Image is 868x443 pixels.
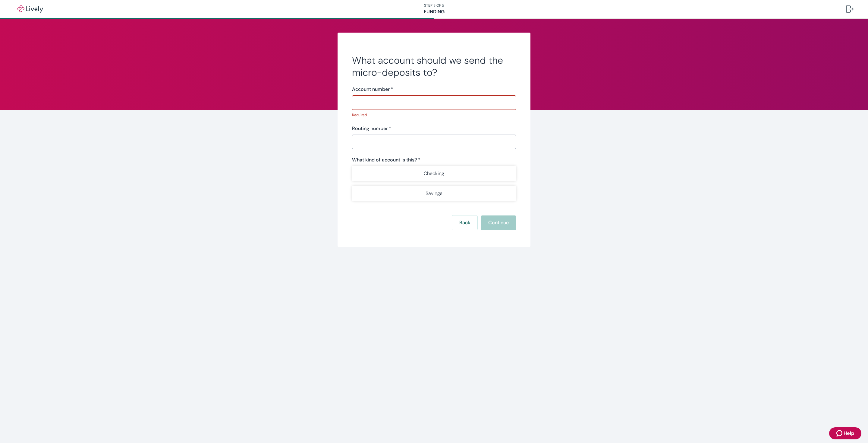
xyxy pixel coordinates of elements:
button: Log out [841,2,858,16]
p: Savings [426,190,442,197]
h2: What account should we send the micro-deposits to? [352,54,516,78]
button: Checking [352,166,516,181]
label: Account number [352,86,393,93]
span: Help [844,430,854,437]
label: What kind of account is this? * [352,156,420,164]
button: Zendesk support iconHelp [829,427,861,439]
button: Savings [352,186,516,201]
button: Back [452,215,477,230]
img: Lively [13,5,47,13]
p: Required [352,112,512,118]
p: Checking [424,170,444,177]
label: Routing number [352,125,391,132]
svg: Zendesk support icon [836,430,844,437]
